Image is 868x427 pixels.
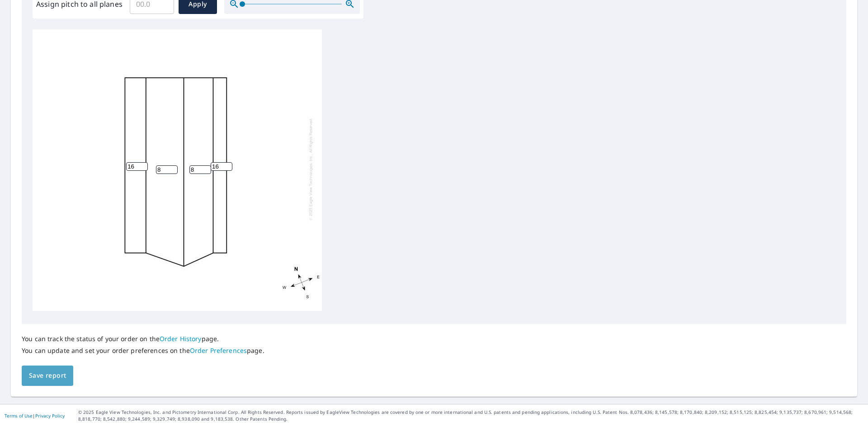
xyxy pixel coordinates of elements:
[190,346,247,355] a: Order Preferences
[5,413,65,418] p: |
[35,413,65,419] a: Privacy Policy
[22,335,264,343] p: You can track the status of your order on the page.
[160,334,202,343] a: Order History
[29,370,66,381] span: Save report
[22,347,264,355] p: You can update and set your order preferences on the page.
[5,413,33,419] a: Terms of Use
[78,409,863,422] p: © 2025 Eagle View Technologies, Inc. and Pictometry International Corp. All Rights Reserved. Repo...
[22,366,73,386] button: Save report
